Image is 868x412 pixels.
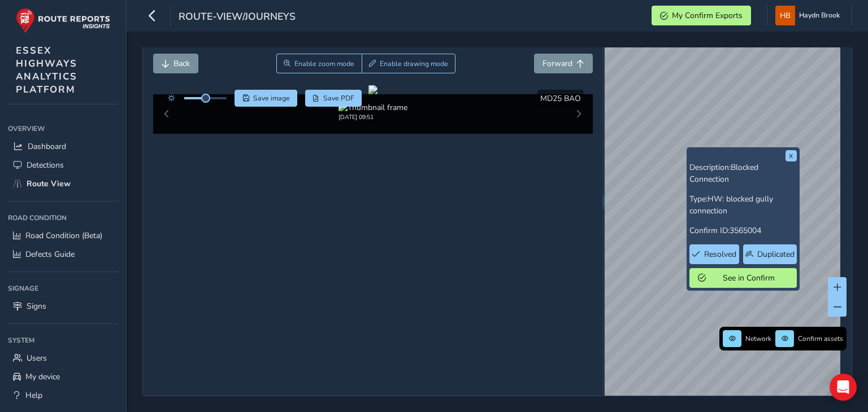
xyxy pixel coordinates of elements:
[305,90,362,107] button: PDF
[16,44,77,96] span: ESSEX HIGHWAYS ANALYTICS PLATFORM
[8,120,118,137] div: Overview
[689,225,797,236] p: Confirm ID:
[8,137,118,156] a: Dashboard
[775,6,795,25] img: diamond-layout
[253,94,290,103] span: Save image
[8,280,118,297] div: Signage
[689,244,740,264] button: Resolved
[27,353,47,363] span: Users
[27,301,46,312] span: Signs
[689,268,797,288] button: See in Confirm
[8,156,118,174] a: Detections
[8,226,118,245] a: Road Condition (Beta)
[323,94,354,103] span: Save PDF
[830,374,857,401] div: Open Intercom Messenger
[8,367,118,386] a: My device
[27,160,64,170] span: Detections
[8,209,118,226] div: Road Condition
[8,332,118,349] div: System
[8,386,118,405] a: Help
[8,245,118,264] a: Defects Guide
[799,6,840,25] span: Haydn Brook
[798,334,843,343] span: Confirm assets
[785,150,797,161] button: x
[380,59,448,68] span: Enable drawing mode
[25,371,60,382] span: My device
[689,194,773,216] span: HW: blocked gully connection
[540,93,581,104] span: MD25 BAO
[704,249,736,260] span: Resolved
[25,249,75,260] span: Defects Guide
[730,225,761,236] span: 3565004
[745,334,771,343] span: Network
[338,113,407,121] div: [DATE] 09:51
[757,249,795,260] span: Duplicated
[235,90,297,107] button: Save
[338,102,407,113] img: Thumbnail frame
[8,349,118,367] a: Users
[652,6,751,25] button: My Confirm Exports
[689,162,758,185] span: Blocked Connection
[16,8,110,33] img: rr logo
[27,178,71,189] span: Route View
[179,10,296,25] span: route-view/journeys
[689,193,797,217] p: Type:
[294,59,354,68] span: Enable zoom mode
[28,141,66,152] span: Dashboard
[710,273,788,283] span: See in Confirm
[8,297,118,315] a: Signs
[689,161,797,185] p: Description:
[276,54,362,73] button: Zoom
[743,244,796,264] button: Duplicated
[25,230,102,241] span: Road Condition (Beta)
[153,54,198,73] button: Back
[534,54,593,73] button: Forward
[775,6,844,25] button: Haydn Brook
[542,58,572,69] span: Forward
[25,390,42,401] span: Help
[8,174,118,193] a: Route View
[173,58,190,69] span: Back
[362,54,456,73] button: Draw
[672,10,743,21] span: My Confirm Exports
